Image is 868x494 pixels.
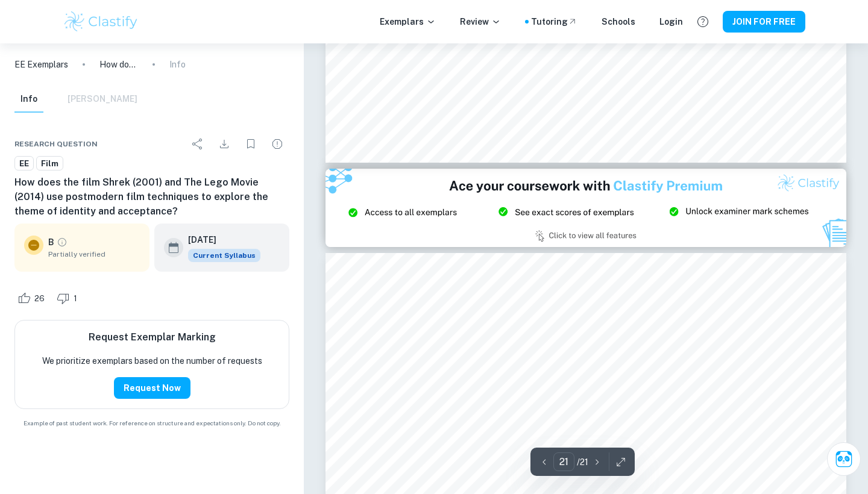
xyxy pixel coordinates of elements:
div: Dislike [54,289,84,308]
div: Share [186,132,210,156]
button: Request Now [114,377,190,399]
button: Ask Clai [827,442,861,476]
button: Info [14,86,43,113]
div: Report issue [265,132,289,156]
a: Schools [602,15,635,28]
a: EE Exemplars [14,58,68,71]
span: 26 [28,293,51,305]
img: Clastify logo [63,10,139,34]
p: Info [169,58,186,71]
button: JOIN FOR FREE [723,11,805,33]
a: Login [659,15,683,28]
img: Ad [325,169,846,247]
div: Like [14,289,51,308]
div: This exemplar is based on the current syllabus. Feel free to refer to it for inspiration/ideas wh... [188,249,260,262]
span: Partially verified [48,249,140,260]
span: Film [37,158,63,170]
div: Bookmark [239,132,263,156]
a: EE [14,156,34,171]
p: / 21 [577,455,588,469]
p: Exemplars [380,15,436,28]
p: How does the film Shrek (2001) and The Lego Movie (2014) use postmodern film techniques to explor... [99,58,138,71]
a: Tutoring [531,15,577,28]
a: Film [36,156,63,171]
button: Help and Feedback [693,11,713,32]
span: Example of past student work. For reference on structure and expectations only. Do not copy. [14,419,289,428]
div: Download [212,132,236,156]
a: Grade partially verified [57,237,68,248]
h6: How does the film Shrek (2001) and The Lego Movie (2014) use postmodern film techniques to explor... [14,175,289,219]
p: We prioritize exemplars based on the number of requests [42,354,262,367]
p: B [48,236,54,249]
span: 1 [67,293,84,305]
span: EE [15,158,33,170]
h6: [DATE] [188,233,251,246]
h6: Request Exemplar Marking [89,330,216,345]
span: Current Syllabus [188,249,260,262]
p: Review [460,15,501,28]
span: Research question [14,139,98,149]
